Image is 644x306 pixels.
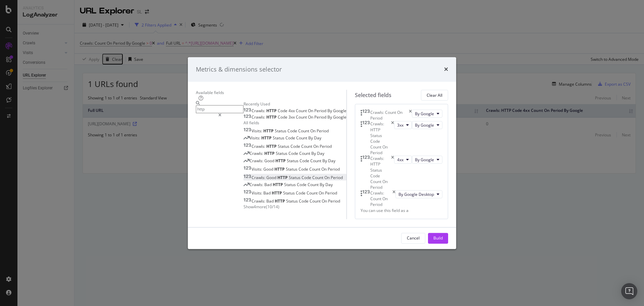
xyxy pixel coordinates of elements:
span: Google [333,108,346,114]
span: Code [278,114,288,120]
span: Status [276,151,288,157]
span: Code [290,143,301,149]
span: Bad [264,182,273,187]
span: On [319,190,325,196]
input: Search by field name [196,105,244,113]
span: Period [314,114,327,120]
span: Good [266,175,277,180]
span: Status [286,167,299,172]
div: Selected fields [355,91,391,99]
span: HTTP [277,175,289,180]
span: Crawls: [252,108,266,114]
div: Crawls: Count On Period [370,110,409,121]
span: Day [328,158,335,164]
span: 4xx [397,157,404,163]
span: Status [287,158,300,164]
span: Visits: [250,135,261,141]
span: Day [325,182,333,187]
span: Good [264,158,275,164]
span: Status [273,135,285,141]
div: Crawls: Count On Period [370,190,392,208]
span: Code [278,108,288,114]
span: Status [275,128,287,134]
span: Bad [266,198,275,204]
span: HTTP [261,135,273,141]
span: HTTP [272,190,283,196]
span: By [327,108,333,114]
span: By [311,151,317,157]
span: Day [314,135,321,141]
span: Count [299,151,311,157]
div: times [392,190,395,208]
span: Code [288,151,299,157]
span: HTTP [266,114,278,120]
div: Available fields [196,90,346,96]
button: 4xx [394,156,412,164]
span: Count [310,198,322,204]
span: Code [285,135,296,141]
span: On [310,128,317,134]
span: Period [320,143,332,149]
span: By Google [415,157,434,163]
span: ( 10 / 14 ) [266,204,279,210]
div: times [391,156,394,190]
span: Crawls: [250,182,264,187]
span: Visits: [252,190,263,196]
span: Period [331,175,343,180]
button: Clear All [421,90,448,101]
div: Recently Used [244,101,346,107]
span: By [308,135,314,141]
div: You can use this field as a [361,208,442,213]
span: Period [317,128,329,134]
div: Clear All [427,92,442,98]
span: Count [312,175,324,180]
div: Open Intercom Messenger [621,283,637,299]
span: HTTP [275,158,287,164]
div: Build [433,235,443,241]
button: By Google [412,110,442,118]
span: Code [299,167,309,172]
span: Show 4 more [244,204,266,210]
span: Status [286,198,299,204]
div: Crawls: HTTP Status Code Count On Period [370,121,391,156]
div: Crawls: Count On PeriodtimesBy Google Desktop [361,190,442,208]
div: Crawls: HTTP Status Code Count On Periodtimes3xxBy Google [361,121,442,156]
span: Count [307,190,319,196]
div: times [391,121,394,156]
span: Period [314,108,327,114]
span: By [327,114,333,120]
span: Count [298,128,310,134]
span: Period [328,198,340,204]
span: On [321,167,328,172]
span: Crawls: [252,143,266,149]
span: Count [309,167,321,172]
div: Crawls: HTTP Status Code Count On Periodtimes4xxBy Google [361,156,442,190]
span: Code [287,128,298,134]
button: By Google Desktop [395,190,442,199]
span: Code [299,198,310,204]
span: Count [310,158,322,164]
span: Count [301,143,313,149]
span: 3xx [397,122,404,128]
span: Crawls: [252,198,266,204]
span: By Google [415,111,434,117]
span: HTTP [273,182,284,187]
span: HTTP [264,151,276,157]
button: 3xx [394,121,412,129]
button: By Google [412,121,442,129]
div: Crawls: HTTP Status Code Count On Period [370,156,391,190]
span: Bad [263,190,272,196]
div: Cancel [407,235,420,241]
span: On [313,143,320,149]
span: 3xx [288,114,296,120]
span: By [322,158,328,164]
span: Count [296,114,308,120]
button: Cancel [401,233,425,244]
span: HTTP [275,198,286,204]
span: Crawls: [250,151,264,157]
div: modal [188,57,456,249]
button: By Google [412,156,442,164]
span: HTTP [274,167,286,172]
span: On [308,114,314,120]
div: Crawls: Count On PeriodtimesBy Google [361,110,442,121]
